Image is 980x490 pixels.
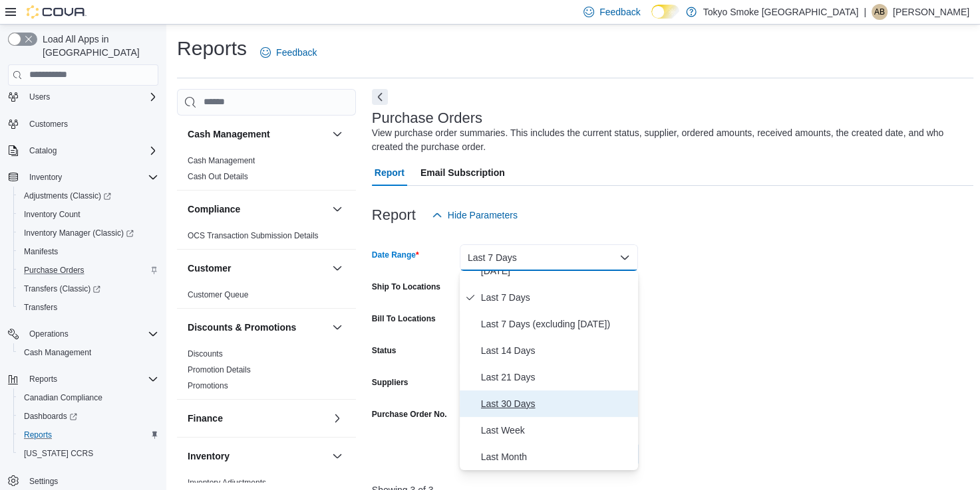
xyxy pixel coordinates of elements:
[13,298,164,317] button: Transfers
[188,171,248,182] span: Cash Out Details
[24,246,58,257] span: Manifests
[19,244,63,260] a: Manifests
[651,5,679,19] input: Dark Mode
[372,250,419,260] label: Date Range
[24,228,134,238] span: Inventory Manager (Classic)
[864,4,866,20] p: |
[24,430,52,440] span: Reports
[448,208,518,222] span: Hide Parameters
[177,346,356,399] div: Discounts & Promotions
[188,289,248,300] span: Customer Queue
[255,39,322,66] a: Feedback
[13,407,164,426] a: Dashboards
[19,390,158,406] span: Canadian Compliance
[599,5,640,19] span: Feedback
[24,284,100,294] span: Transfers (Classic)
[29,119,68,129] span: Customers
[19,427,158,443] span: Reports
[24,191,111,201] span: Adjustments (Classic)
[19,408,82,424] a: Dashboards
[29,92,50,102] span: Users
[24,411,77,422] span: Dashboards
[3,168,164,187] button: Inventory
[188,449,327,463] button: Inventory
[329,319,345,335] button: Discounts & Promotions
[19,299,63,315] a: Transfers
[19,345,158,361] span: Cash Management
[13,242,164,261] button: Manifests
[426,202,523,228] button: Hide Parameters
[188,478,266,487] a: Inventory Adjustments
[24,116,73,132] a: Customers
[24,371,63,387] button: Reports
[24,265,84,276] span: Purchase Orders
[188,203,240,216] h3: Compliance
[276,46,317,59] span: Feedback
[13,205,164,224] button: Inventory Count
[3,471,164,490] button: Settings
[19,390,108,406] a: Canadian Compliance
[372,313,436,324] label: Bill To Locations
[27,5,86,19] img: Cova
[177,228,356,249] div: Compliance
[24,347,91,358] span: Cash Management
[481,369,633,385] span: Last 21 Days
[19,299,158,315] span: Transfers
[24,448,93,459] span: [US_STATE] CCRS
[460,244,638,271] button: Last 7 Days
[13,343,164,362] button: Cash Management
[13,426,164,444] button: Reports
[13,187,164,205] a: Adjustments (Classic)
[188,412,223,425] h3: Finance
[481,263,633,279] span: [DATE]
[188,321,327,334] button: Discounts & Promotions
[24,143,62,159] button: Catalog
[188,381,228,390] a: Promotions
[329,201,345,217] button: Compliance
[24,89,158,105] span: Users
[188,127,270,141] h3: Cash Management
[329,448,345,464] button: Inventory
[24,472,158,489] span: Settings
[24,371,158,387] span: Reports
[19,188,158,204] span: Adjustments (Classic)
[24,302,57,313] span: Transfers
[29,329,69,339] span: Operations
[188,321,296,334] h3: Discounts & Promotions
[19,225,158,241] span: Inventory Manager (Classic)
[375,159,405,186] span: Report
[188,449,230,463] h3: Inventory
[24,473,63,489] a: Settings
[481,422,633,438] span: Last Week
[481,343,633,359] span: Last 14 Days
[3,325,164,343] button: Operations
[372,282,440,292] label: Ship To Locations
[177,35,247,62] h1: Reports
[188,365,251,374] a: Promotion Details
[460,271,638,470] div: Select listbox
[24,326,74,342] button: Operations
[188,412,327,425] button: Finance
[24,169,67,185] button: Inventory
[24,169,158,185] span: Inventory
[372,345,397,356] label: Status
[13,444,164,463] button: [US_STATE] CCRS
[29,172,62,183] span: Inventory
[177,287,356,308] div: Customer
[372,409,447,420] label: Purchase Order No.
[24,89,55,105] button: Users
[29,374,57,384] span: Reports
[188,290,248,299] a: Customer Queue
[3,88,164,106] button: Users
[29,476,58,487] span: Settings
[188,349,223,359] a: Discounts
[329,126,345,142] button: Cash Management
[19,281,158,297] span: Transfers (Classic)
[188,262,231,275] h3: Customer
[177,153,356,190] div: Cash Management
[372,377,408,388] label: Suppliers
[24,392,102,403] span: Canadian Compliance
[188,231,319,240] a: OCS Transaction Submission Details
[188,203,327,216] button: Compliance
[24,326,158,342] span: Operations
